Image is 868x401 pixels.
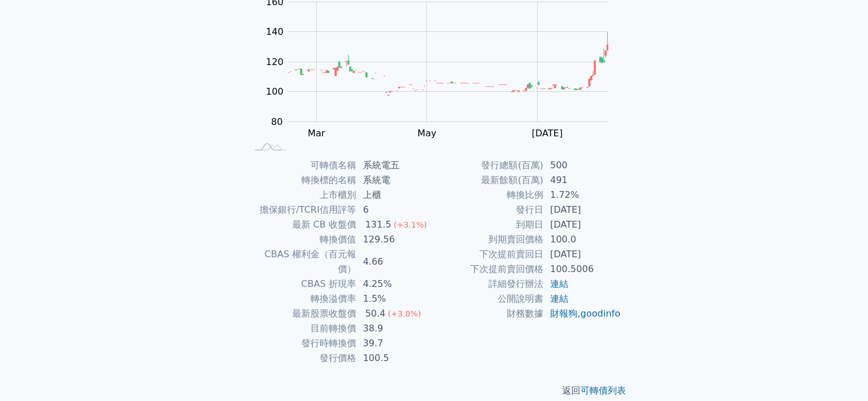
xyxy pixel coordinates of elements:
[532,128,563,139] tspan: [DATE]
[356,336,434,351] td: 39.7
[247,277,356,291] td: CBAS 折現率
[247,306,356,321] td: 最新股票收盤價
[550,308,578,319] a: 財報狗
[271,116,282,127] tspan: 80
[543,158,621,173] td: 500
[434,158,543,173] td: 發行總額(百萬)
[550,293,568,304] a: 連結
[356,232,434,247] td: 129.56
[543,306,621,321] td: ,
[434,173,543,188] td: 最新餘額(百萬)
[356,247,434,277] td: 4.66
[543,247,621,262] td: [DATE]
[266,26,284,37] tspan: 140
[543,202,621,217] td: [DATE]
[247,217,356,232] td: 最新 CB 收盤價
[247,188,356,202] td: 上市櫃別
[543,217,621,232] td: [DATE]
[543,232,621,247] td: 100.0
[550,278,568,289] a: 連結
[356,202,434,217] td: 6
[434,202,543,217] td: 發行日
[417,128,436,139] tspan: May
[356,188,434,202] td: 上櫃
[356,173,434,188] td: 系統電
[434,277,543,291] td: 詳細發行辦法
[394,220,427,229] span: (+3.1%)
[580,308,620,319] a: goodinfo
[543,262,621,277] td: 100.5006
[247,321,356,336] td: 目前轉換價
[356,277,434,291] td: 4.25%
[247,202,356,217] td: 擔保銀行/TCRI信用評等
[247,247,356,277] td: CBAS 權利金（百元報價）
[434,247,543,262] td: 下次提前賣回日
[266,86,284,97] tspan: 100
[363,306,388,321] div: 50.4
[247,158,356,173] td: 可轉債名稱
[266,56,284,67] tspan: 120
[247,173,356,188] td: 轉換標的名稱
[247,336,356,351] td: 發行時轉換價
[543,173,621,188] td: 491
[434,188,543,202] td: 轉換比例
[356,321,434,336] td: 38.9
[247,291,356,306] td: 轉換溢價率
[580,385,626,396] a: 可轉債列表
[308,128,325,139] tspan: Mar
[543,188,621,202] td: 1.72%
[434,232,543,247] td: 到期賣回價格
[434,291,543,306] td: 公開說明書
[434,306,543,321] td: 財務數據
[356,291,434,306] td: 1.5%
[363,217,394,232] div: 131.5
[356,351,434,366] td: 100.5
[387,309,421,318] span: (+3.0%)
[247,351,356,366] td: 發行價格
[434,217,543,232] td: 到期日
[233,384,635,398] p: 返回
[356,158,434,173] td: 系統電五
[247,232,356,247] td: 轉換價值
[434,262,543,277] td: 下次提前賣回價格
